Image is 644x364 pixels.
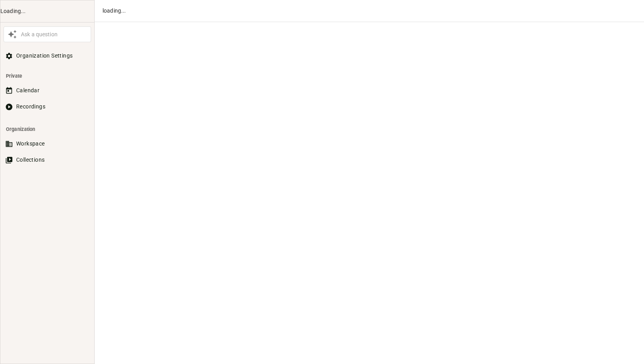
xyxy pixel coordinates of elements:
[4,49,91,63] button: Organization Settings
[4,99,91,114] button: Recordings
[0,7,94,15] div: Loading...
[4,83,91,98] button: Calendar
[4,122,91,136] li: Organization
[4,69,91,83] li: Private
[6,28,19,41] button: Awesile Icon
[4,136,91,151] button: Workspace
[19,30,89,39] div: Ask a question
[4,153,91,167] button: Collections
[103,7,632,15] div: loading...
